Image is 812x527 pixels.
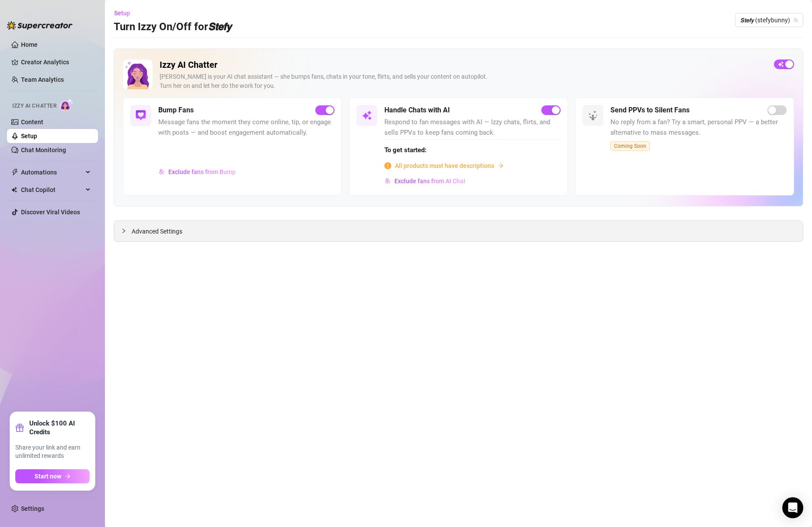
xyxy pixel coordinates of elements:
h3: Turn Izzy On/Off for 𝙎𝙩𝙚𝙛𝙮 [114,20,231,34]
div: Open Intercom Messenger [782,497,803,518]
div: collapsed [121,226,132,236]
span: collapsed [121,228,126,234]
img: logo-BBDzfeDw.svg [7,21,73,30]
button: Setup [114,6,137,20]
a: Home [21,41,38,48]
strong: Unlock $100 AI Credits [29,419,90,436]
h5: Bump Fans [158,105,194,115]
span: info-circle [384,162,391,169]
img: svg%3e [362,110,372,121]
span: Setup [114,10,130,17]
span: Automations [21,165,83,179]
div: [PERSON_NAME] is your AI chat assistant — she bumps fans, chats in your tone, flirts, and sells y... [160,72,767,91]
a: Settings [21,505,44,512]
span: Exclude fans from Bump [168,168,236,175]
img: svg%3e [159,169,165,175]
span: Message fans the moment they come online, tip, or engage with posts — and boost engagement automa... [158,117,335,138]
button: Exclude fans from AI Chat [384,174,466,188]
span: team [793,17,798,23]
img: svg%3e [136,110,146,121]
span: Coming Soon [610,141,650,151]
a: Content [21,119,43,126]
span: Respond to fan messages with AI — Izzy chats, flirts, and sells PPVs to keep fans coming back. [384,117,561,138]
img: AI Chatter [60,98,73,111]
a: Team Analytics [21,76,64,83]
h5: Handle Chats with AI [384,105,450,115]
a: Creator Analytics [21,55,91,69]
a: Discover Viral Videos [21,209,80,216]
span: Exclude fans from AI Chat [394,178,466,185]
a: Chat Monitoring [21,147,66,154]
img: Izzy AI Chatter [123,59,153,89]
img: svg%3e [588,110,598,121]
span: Chat Copilot [21,183,83,197]
strong: To get started: [384,146,426,154]
img: svg%3e [385,178,391,184]
span: Advanced Settings [132,227,182,236]
img: Chat Copilot [11,187,17,193]
span: 𝙎𝙩𝙚𝙛𝙮 (stefybunny) [740,14,798,27]
span: arrow-right [498,163,504,169]
button: Exclude fans from Bump [158,165,236,179]
span: Izzy AI Chatter [12,102,56,110]
button: Start nowarrow-right [15,469,90,483]
span: arrow-right [65,473,71,479]
span: All products must have descriptions [395,161,494,171]
span: Start now [35,473,61,480]
span: No reply from a fan? Try a smart, personal PPV — a better alternative to mass messages. [610,117,787,138]
span: thunderbolt [11,169,18,176]
a: Setup [21,133,37,140]
span: gift [15,423,24,432]
h5: Send PPVs to Silent Fans [610,105,690,115]
h2: Izzy AI Chatter [160,59,767,70]
span: Share your link and earn unlimited rewards [15,443,90,461]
